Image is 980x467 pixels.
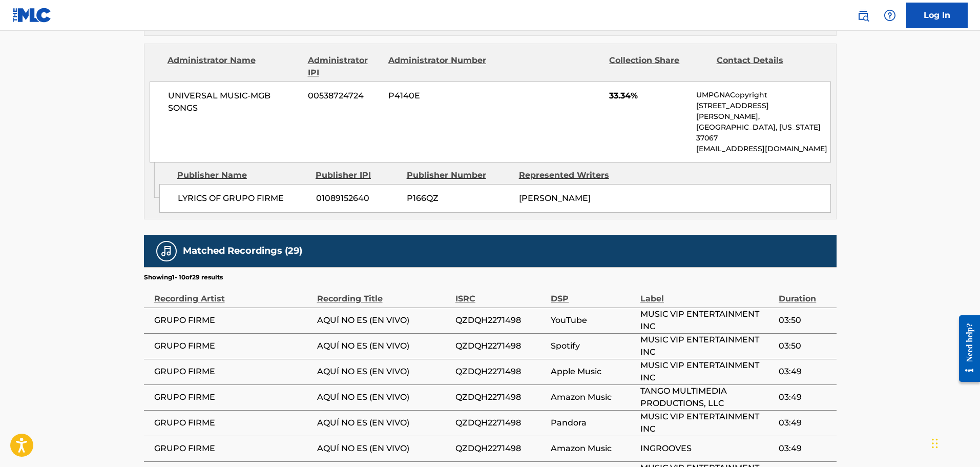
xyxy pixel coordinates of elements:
[316,192,399,205] span: 01089152640
[779,417,831,429] span: 03:49
[551,417,635,429] span: Pandora
[317,366,450,378] span: AQUÍ NO ES (EN VIVO)
[779,366,831,378] span: 03:49
[154,340,312,352] span: GRUPO FIRME
[640,308,774,333] span: MUSIC VIP ENTERTAINMENT INC
[183,245,302,257] h5: Matched Recordings (29)
[407,192,511,205] span: P166QZ
[551,442,635,455] span: Amazon Music
[779,442,831,455] span: 03:49
[144,273,223,282] p: Showing 1 - 10 of 29 results
[640,411,774,435] span: MUSIC VIP ENTERTAINMENT INC
[407,169,511,181] div: Publisher Number
[455,340,546,352] span: QZDQH2271498
[609,90,689,102] span: 33.34%
[932,428,938,459] div: Drag
[880,5,900,26] div: Help
[551,282,635,305] div: DSP
[177,169,308,181] div: Publisher Name
[455,314,546,327] span: QZDQH2271498
[551,314,635,327] span: YouTube
[317,314,450,327] span: AQUÍ NO ES (EN VIVO)
[696,122,830,144] p: [GEOGRAPHIC_DATA], [US_STATE] 37067
[455,282,546,305] div: ISRC
[12,8,52,23] img: MLC Logo
[317,340,450,352] span: AQUÍ NO ES (EN VIVO)
[154,314,312,327] span: GRUPO FIRME
[929,418,980,467] iframe: Chat Widget
[168,90,301,114] span: UNIVERSAL MUSIC-MGB SONGS
[388,90,488,102] span: P4140E
[317,282,450,305] div: Recording Title
[308,54,381,79] div: Administrator IPI
[154,391,312,403] span: GRUPO FIRME
[884,9,896,22] img: help
[154,442,312,455] span: GRUPO FIRME
[178,192,308,205] span: LYRICS OF GRUPO FIRME
[388,54,488,79] div: Administrator Number
[853,5,873,26] a: Public Search
[696,90,830,100] p: UMPGNACopyright
[551,366,635,378] span: Apple Music
[154,282,312,305] div: Recording Artist
[551,391,635,403] span: Amazon Music
[640,282,774,305] div: Label
[519,193,591,203] span: [PERSON_NAME]
[317,417,450,429] span: AQUÍ NO ES (EN VIVO)
[906,3,968,28] a: Log In
[640,442,774,455] span: INGROOVES
[317,442,450,455] span: AQUÍ NO ES (EN VIVO)
[717,54,816,79] div: Contact Details
[455,442,546,455] span: QZDQH2271498
[317,391,450,403] span: AQUÍ NO ES (EN VIVO)
[551,340,635,352] span: Spotify
[640,334,774,358] span: MUSIC VIP ENTERTAINMENT INC
[779,282,831,305] div: Duration
[160,245,173,257] img: Matched Recordings
[168,54,300,79] div: Administrator Name
[857,9,869,22] img: search
[154,417,312,429] span: GRUPO FIRME
[455,366,546,378] span: QZDQH2271498
[640,359,774,384] span: MUSIC VIP ENTERTAINMENT INC
[951,307,980,390] iframe: Resource Center
[779,340,831,352] span: 03:50
[455,391,546,403] span: QZDQH2271498
[609,54,708,79] div: Collection Share
[779,314,831,327] span: 03:50
[308,90,381,102] span: 00538724724
[455,417,546,429] span: QZDQH2271498
[696,100,830,122] p: [STREET_ADDRESS][PERSON_NAME],
[640,385,774,410] span: TANGO MULTIMEDIA PRODUCTIONS, LLC
[519,169,623,181] div: Represented Writers
[696,144,830,154] p: [EMAIL_ADDRESS][DOMAIN_NAME]
[154,366,312,378] span: GRUPO FIRME
[316,169,399,181] div: Publisher IPI
[779,391,831,403] span: 03:49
